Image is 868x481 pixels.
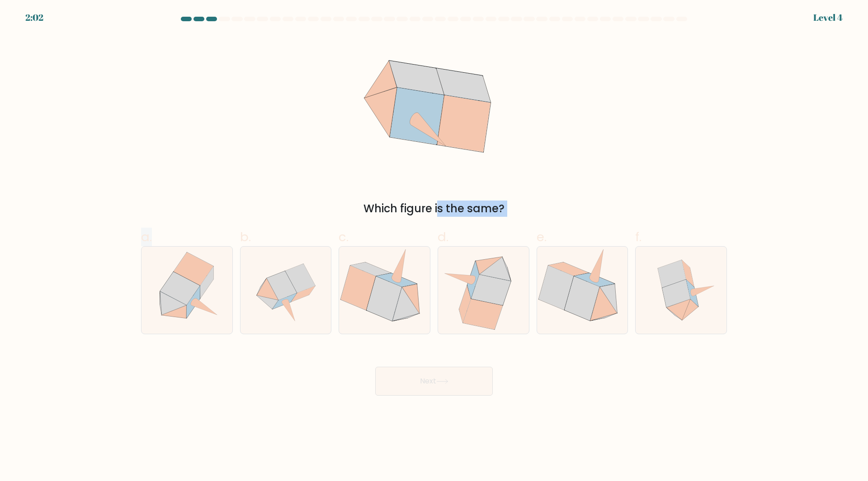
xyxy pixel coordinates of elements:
[375,367,493,396] button: Next
[438,228,448,246] span: d.
[537,228,547,246] span: e.
[141,228,152,246] span: a.
[146,201,722,217] div: Which figure is the same?
[339,228,349,246] span: c.
[240,228,251,246] span: b.
[25,11,43,24] div: 2:02
[635,228,642,246] span: f.
[813,11,843,24] div: Level 4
